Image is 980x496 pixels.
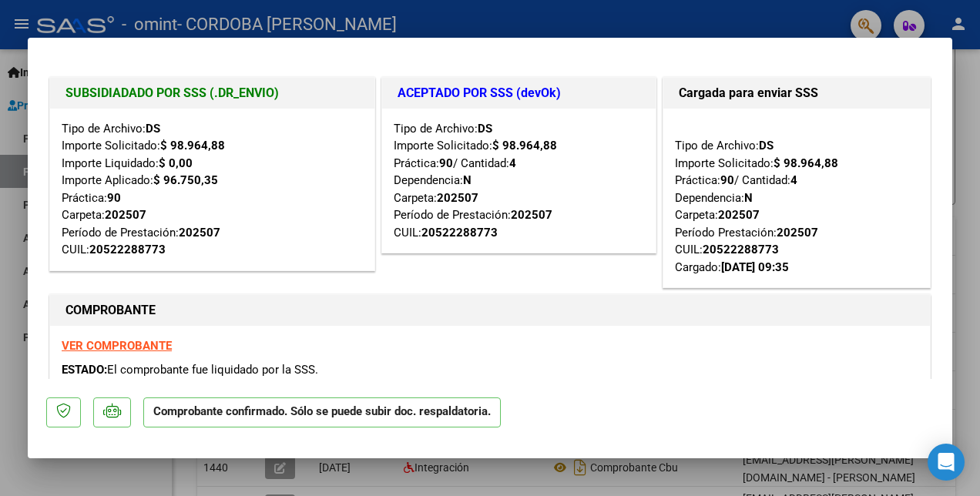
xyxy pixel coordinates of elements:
strong: DS [478,122,492,136]
strong: $ 96.750,35 [153,173,218,187]
strong: 202507 [777,226,818,240]
strong: 4 [509,156,516,170]
strong: $ 98.964,88 [774,156,838,170]
strong: DS [759,139,774,152]
div: Tipo de Archivo: Importe Solicitado: Práctica: / Cantidad: Dependencia: Carpeta: Período de Prest... [394,120,645,242]
strong: 90 [107,191,121,205]
div: Tipo de Archivo: Importe Solicitado: Importe Liquidado: Importe Aplicado: Práctica: Carpeta: Perí... [62,120,363,259]
strong: 90 [720,173,734,187]
strong: 202507 [437,191,478,205]
p: Comprobante confirmado. Sólo se puede subir doc. respaldatoria. [143,397,501,427]
div: Open Intercom Messenger [928,444,965,481]
h1: Cargada para enviar SSS [679,84,915,102]
strong: $ 98.964,88 [160,139,225,152]
strong: COMPROBANTE [65,303,156,317]
strong: DS [146,122,160,136]
strong: [DATE] 09:35 [721,260,789,274]
strong: 202507 [179,226,220,240]
h1: SUBSIDIADADO POR SSS (.DR_ENVIO) [65,84,359,102]
div: 20522288773 [703,241,779,259]
strong: 4 [790,173,797,187]
strong: N [744,191,753,205]
div: 20522288773 [89,241,166,259]
strong: $ 0,00 [159,156,193,170]
h1: ACEPTADO POR SSS (devOk) [398,84,641,102]
strong: 202507 [105,208,146,222]
strong: 90 [439,156,453,170]
strong: $ 98.964,88 [492,139,557,152]
div: Tipo de Archivo: Importe Solicitado: Práctica: / Cantidad: Dependencia: Carpeta: Período Prestaci... [675,120,918,276]
a: VER COMPROBANTE [62,339,172,353]
div: 20522288773 [421,224,498,242]
strong: 202507 [511,208,552,222]
strong: 202507 [718,208,760,222]
span: ESTADO: [62,363,107,377]
span: El comprobante fue liquidado por la SSS. [107,363,318,377]
strong: N [463,173,472,187]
